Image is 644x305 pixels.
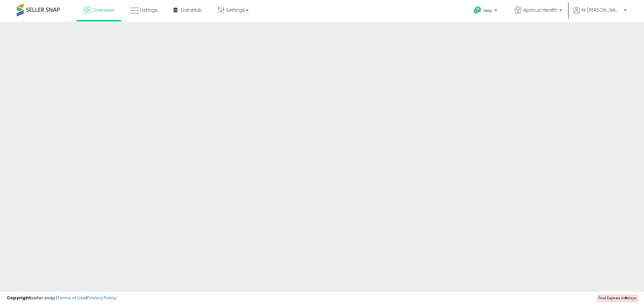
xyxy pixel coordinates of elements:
strong: Copyright [7,295,31,301]
span: Overview [92,7,114,13]
span: DataHub [181,7,202,13]
span: Apricus Health [523,7,557,13]
span: Listings [140,7,158,13]
span: Hi [PERSON_NAME] [582,7,622,13]
i: Get Help [473,6,482,14]
a: Privacy Policy [87,295,116,301]
span: Trial Expires in days [598,295,637,301]
span: Help [483,8,492,13]
a: Terms of Use [57,295,86,301]
a: Help [468,1,504,22]
b: 9 [625,295,627,301]
div: seller snap | | [7,295,116,301]
a: Hi [PERSON_NAME] [573,7,627,22]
